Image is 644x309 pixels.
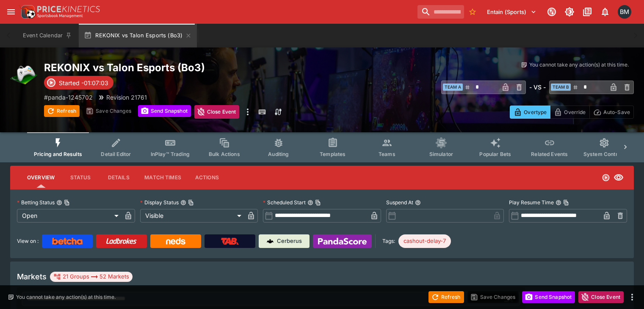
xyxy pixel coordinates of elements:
button: Copy To Clipboard [315,200,321,206]
button: Close Event [578,291,624,303]
svg: Open [602,173,610,182]
button: Display StatusCopy To Clipboard [180,200,186,206]
img: Sportsbook Management [37,14,83,18]
span: InPlay™ Trading [151,151,190,157]
button: Details [100,167,138,188]
img: PriceKinetics Logo [19,3,36,20]
button: Play Resume TimeCopy To Clipboard [556,200,561,206]
span: Detail Editor [101,151,131,157]
p: Scheduled Start [263,199,306,206]
img: Neds [166,238,185,245]
img: Betcha [52,238,83,245]
button: No Bookmarks [466,5,479,19]
a: Cerberus [259,234,310,248]
p: Cerberus [277,237,302,245]
button: Status [61,167,100,188]
img: PriceKinetics [37,6,100,12]
button: Send Snapshot [138,105,191,117]
button: Event Calendar [18,24,77,47]
p: Overtype [524,108,547,117]
p: Override [564,108,586,117]
img: Ladbrokes [106,238,137,245]
button: Select Tenant [482,5,542,19]
button: Refresh [44,105,80,117]
button: Overtype [510,106,550,119]
button: Copy To Clipboard [64,200,70,206]
p: Display Status [140,199,179,206]
p: Betting Status [17,199,55,206]
div: Byron Monk [618,5,631,19]
img: TabNZ [221,238,239,245]
button: Betting StatusCopy To Clipboard [56,200,62,206]
div: Visible [140,209,245,223]
div: 21 Groups 52 Markets [53,272,129,282]
p: You cannot take any action(s) at this time. [529,61,629,69]
svg: Visible [614,173,624,183]
p: Copy To Clipboard [44,93,93,102]
span: Team A [443,84,463,91]
p: Auto-Save [603,108,630,117]
span: Templates [320,151,345,157]
button: Connected to PK [544,4,559,19]
span: Auditing [268,151,289,157]
div: Event type filters [27,132,617,162]
button: Copy To Clipboard [188,200,194,206]
p: Suspend At [386,199,413,206]
span: cashout-delay-7 [398,237,451,245]
p: Play Resume Time [509,199,554,206]
button: Refresh [428,291,464,303]
div: Betting Target: cerberus [398,234,451,248]
img: Panda Score [318,238,367,245]
div: Open [17,209,122,223]
p: You cannot take any action(s) at this time. [16,293,116,301]
h6: - VS - [529,83,546,92]
span: Team B [551,84,571,91]
button: Overview [20,167,61,188]
button: Notifications [597,4,613,19]
button: Close Event [194,105,240,119]
span: Related Events [531,151,568,157]
h5: Markets [17,272,47,281]
button: Send Snapshot [522,291,575,303]
button: more [243,105,253,119]
h2: Copy To Clipboard [44,61,388,74]
label: Tags: [382,234,395,248]
span: Teams [379,151,395,157]
p: Revision 21761 [106,93,147,102]
img: esports.png [10,61,37,88]
button: Override [550,106,589,119]
button: Actions [188,167,226,188]
button: Match Times [138,167,188,188]
span: Bulk Actions [209,151,240,157]
img: Cerberus [267,238,274,245]
p: Started -01:07:03 [59,78,108,87]
input: search [417,5,464,19]
button: REKONIX vs Talon Esports (Bo3) [79,24,197,47]
span: Simulator [429,151,453,157]
span: Pricing and Results [34,151,82,157]
button: Toggle light/dark mode [562,4,577,19]
button: Copy To Clipboard [563,200,569,206]
button: open drawer [3,4,19,19]
button: Byron Monk [615,3,634,21]
button: Scheduled StartCopy To Clipboard [307,200,313,206]
label: View on : [17,234,39,248]
span: System Controls [583,151,625,157]
button: Suspend At [415,200,421,206]
div: Start From [510,106,634,119]
button: Auto-Save [589,106,634,119]
span: Popular Bets [479,151,511,157]
button: Documentation [580,4,595,19]
button: more [627,292,637,302]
